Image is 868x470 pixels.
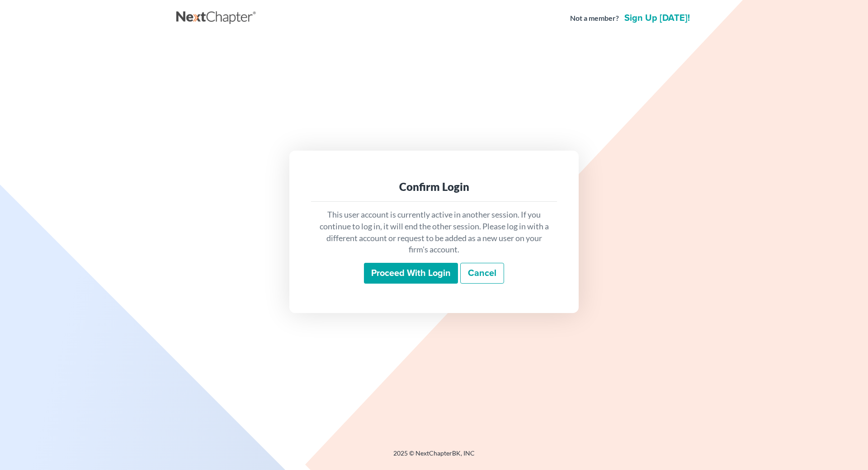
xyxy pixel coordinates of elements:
[318,180,550,194] div: Confirm Login
[570,13,619,24] strong: Not a member?
[176,449,692,465] div: 2025 © NextChapterBK, INC
[623,14,692,23] a: Sign up [DATE]!
[460,263,504,284] a: Cancel
[318,209,550,256] p: This user account is currently active in another session. If you continue to log in, it will end ...
[364,263,458,284] input: Proceed with login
